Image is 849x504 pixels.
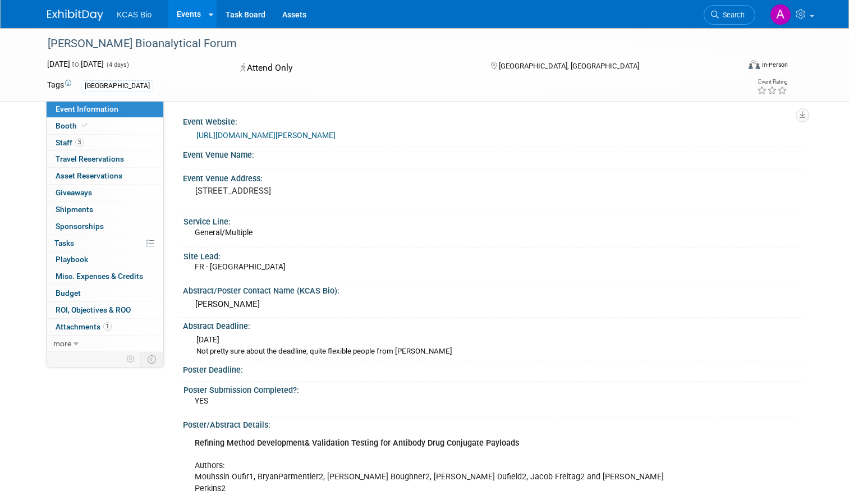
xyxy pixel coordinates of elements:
[56,288,81,297] span: Budget
[105,61,129,68] span: (4 days)
[195,438,519,448] b: Refining Method Development& Validation Testing for Antibody Drug Conjugate Payloads
[47,336,163,352] a: more
[54,239,74,248] span: Tasks
[56,205,93,214] span: Shipments
[183,248,797,262] div: Site Lead:
[56,322,112,331] span: Attachments
[82,122,88,129] i: Booth reservation complete
[47,319,163,335] a: Attachments1
[237,58,472,78] div: Attend Only
[56,272,143,281] span: Misc. Expenses & Credits
[183,146,802,161] div: Event Venue Name:
[195,186,429,196] pre: [STREET_ADDRESS]
[121,352,141,366] td: Personalize Event Tab Strip
[103,322,112,331] span: 1
[44,34,725,54] div: [PERSON_NAME] Bioanalytical Forum
[75,138,84,146] span: 3
[81,80,153,92] div: [GEOGRAPHIC_DATA]
[47,151,163,167] a: Travel Reservations
[47,118,163,134] a: Booth
[47,101,163,117] a: Event Information
[56,222,104,231] span: Sponsorships
[47,251,163,268] a: Playbook
[47,218,163,235] a: Sponsorships
[183,361,802,375] div: Poster Deadline:
[196,131,336,140] a: [URL][DOMAIN_NAME][PERSON_NAME]
[47,79,71,92] td: Tags
[196,346,793,357] div: Not pretty sure about the deadline, quite flexible people from [PERSON_NAME]
[56,255,88,264] span: Playbook
[195,262,286,271] span: FR - [GEOGRAPHIC_DATA]
[195,228,253,237] span: General/Multiple
[183,416,802,430] div: Poster/Abstract Details:
[183,382,797,396] div: Poster Submission Completed?:
[56,104,118,113] span: Event Information
[195,396,208,405] span: YES
[47,201,163,218] a: Shipments
[47,268,163,285] a: Misc. Expenses & Credits
[47,10,103,21] img: ExhibitDay
[183,213,797,227] div: Service Line:
[47,185,163,201] a: Giveaways
[499,62,639,70] span: [GEOGRAPHIC_DATA], [GEOGRAPHIC_DATA]
[141,352,164,366] td: Toggle Event Tabs
[770,4,791,25] img: Adriane Csikos
[47,59,104,68] span: [DATE] [DATE]
[678,58,788,75] div: Event Format
[47,302,163,318] a: ROI, Objectives & ROO
[757,79,787,85] div: Event Rating
[56,121,90,130] span: Booth
[56,188,92,197] span: Giveaways
[70,59,81,68] span: to
[183,170,802,184] div: Event Venue Address:
[47,135,163,151] a: Staff3
[47,235,163,251] a: Tasks
[761,61,788,69] div: In-Person
[56,305,131,314] span: ROI, Objectives & ROO
[719,11,745,19] span: Search
[56,138,84,147] span: Staff
[183,318,802,332] div: Abstract Deadline:
[53,339,71,348] span: more
[196,335,219,344] span: [DATE]
[56,171,122,180] span: Asset Reservations
[183,282,802,296] div: Abstract/Poster Contact Name (KCAS Bio):
[47,285,163,301] a: Budget
[117,10,152,19] span: KCAS Bio
[704,5,755,25] a: Search
[183,113,802,127] div: Event Website:
[749,60,760,69] img: Format-Inperson.png
[191,296,793,313] div: [PERSON_NAME]
[56,154,124,163] span: Travel Reservations
[47,168,163,184] a: Asset Reservations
